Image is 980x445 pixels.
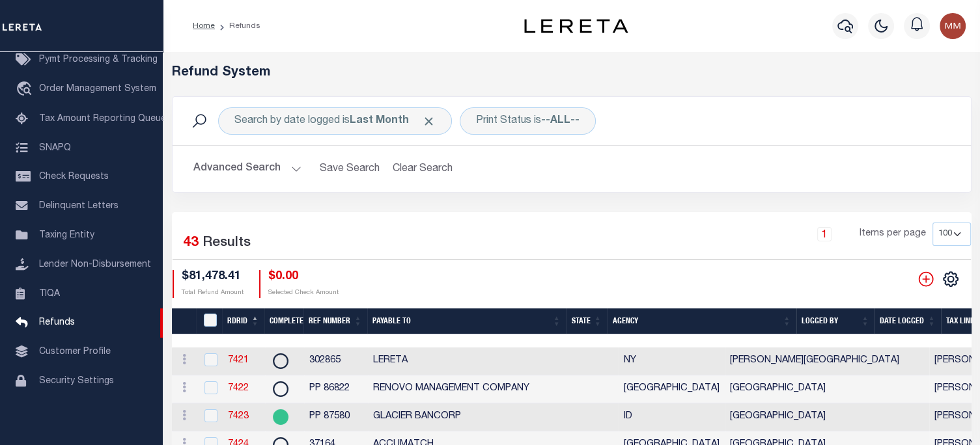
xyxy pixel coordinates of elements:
td: NY [619,347,725,375]
td: [GEOGRAPHIC_DATA] [725,403,929,431]
td: RENOVO MANAGEMENT COMPANY [368,375,619,403]
span: Click to Remove [422,115,436,128]
span: SNAPQ [39,143,71,152]
button: Advanced Search [193,156,301,182]
h4: $0.00 [268,270,339,284]
span: Tax Amount Reporting Queue [39,115,166,124]
th: Logged By: activate to sort column ascending [796,308,875,335]
a: 1 [817,227,832,241]
label: Results [203,233,251,254]
th: Complete [264,308,303,335]
li: Refunds [215,20,260,32]
td: [PERSON_NAME][GEOGRAPHIC_DATA] [725,347,929,375]
span: Security Settings [39,377,114,386]
b: --ALL-- [541,116,580,126]
td: [GEOGRAPHIC_DATA] [619,375,725,403]
th: Date Logged: activate to sort column ascending [875,308,941,335]
img: svg+xml;base64,PHN2ZyB4bWxucz0iaHR0cDovL3d3dy53My5vcmcvMjAwMC9zdmciIHBvaW50ZXItZXZlbnRzPSJub25lIi... [940,13,966,39]
td: PP 87580 [304,403,368,431]
i: travel_explore [16,81,36,98]
a: Home [193,22,215,30]
span: Delinquent Letters [39,202,119,211]
b: Last Month [350,116,409,126]
a: 7423 [228,412,249,421]
td: GLACIER BANCORP [368,403,619,431]
span: Check Requests [39,172,109,182]
th: RDRID: activate to sort column descending [222,308,264,335]
span: Order Management System [39,85,156,94]
span: Items per page [860,227,926,241]
th: State: activate to sort column ascending [567,308,608,335]
th: Agency: activate to sort column ascending [608,308,796,335]
th: RefundDepositRegisterID [196,308,223,335]
span: Lender Non-Disbursement [39,260,151,269]
img: logo-dark.svg [524,19,628,33]
span: Refunds [39,318,75,327]
td: PP 86822 [304,375,368,403]
p: Selected Check Amount [268,288,339,298]
span: Taxing Entity [39,231,94,240]
a: 7421 [228,356,249,365]
span: 43 [183,236,199,250]
div: Print Status is [460,107,596,135]
td: ID [619,403,725,431]
th: Ref Number: activate to sort column ascending [303,308,367,335]
button: Clear Search [387,156,458,182]
a: 7422 [228,384,249,393]
div: Click to Edit [218,107,452,135]
td: LERETA [368,347,619,375]
button: Save Search [312,156,387,182]
p: Total Refund Amount [182,288,244,298]
td: 302865 [304,347,368,375]
h5: Refund System [172,65,972,81]
span: Customer Profile [39,347,111,357]
td: [GEOGRAPHIC_DATA] [725,375,929,403]
h4: $81,478.41 [182,270,244,284]
span: TIQA [39,289,60,298]
span: Pymt Processing & Tracking [39,55,158,64]
th: Payable To: activate to sort column ascending [367,308,566,335]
